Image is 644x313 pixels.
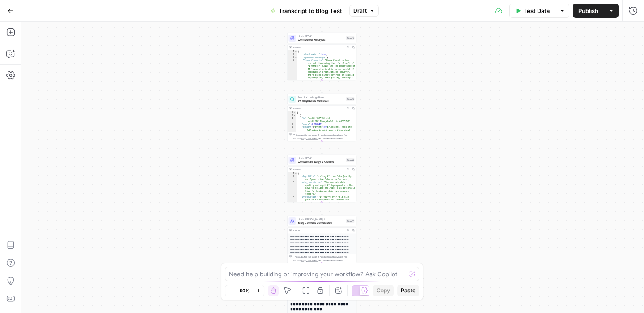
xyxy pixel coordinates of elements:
div: 1 [288,111,297,114]
div: 3 [288,117,297,123]
div: This output is too large & has been abbreviated for review. to view the full content. [293,255,355,262]
span: Content Strategy & Outline [298,160,344,164]
span: Publish [578,6,598,15]
g: Edge from step_2 to step_3 [321,19,322,32]
div: This output is too large & has been abbreviated for review. to view the full content. [293,133,355,140]
span: Toggle code folding, rows 1 through 7 [293,111,296,114]
div: 2 [288,53,297,57]
span: Test Data [523,6,550,15]
span: LLM · GPT-4.1 [298,156,344,160]
div: Output [293,229,344,232]
div: 2 [288,114,297,117]
span: Blog Content Generation [298,221,344,225]
span: LLM · [PERSON_NAME] 4 [298,217,344,221]
span: Copy the output [301,137,318,140]
g: Edge from step_3 to step_5 [321,80,322,93]
div: 2 [288,175,297,181]
div: 4 [288,59,297,88]
div: 1 [288,172,297,175]
div: Search Knowledge BaseWriting Rules RetrievalStep 5Output[ { "id":"vsdid:3905391:rid :xmiOLcYDCLlF... [287,94,356,141]
span: Toggle code folding, rows 3 through 7 [295,56,297,59]
div: Output [293,46,344,49]
div: Output [293,107,344,110]
div: 1 [288,50,297,53]
button: Transcript to Blog Test [265,4,347,18]
div: Step 6 [346,158,355,162]
span: Competitor Analysis [298,38,344,42]
span: Paste [401,287,415,295]
span: Transcript to Blog Test [279,6,342,15]
div: LLM · GPT-4.1Competitor AnalysisStep 3Output{ "content_exists":true, "competitor_coverage":{ "Sig... [287,33,356,80]
span: 50% [240,287,250,294]
div: LLM · GPT-4.1Content Strategy & OutlineStep 6Output{ "blog_title":"Scaling AI: How Data Quality a... [287,155,356,202]
div: Step 7 [346,219,355,223]
span: Search Knowledge Base [298,96,344,99]
div: Step 5 [346,97,355,101]
div: 4 [288,196,297,245]
button: Copy [373,285,394,296]
div: Step 3 [346,36,355,40]
span: Copy [377,287,390,295]
span: Toggle code folding, rows 1 through 72 [295,172,297,175]
button: Test Data [509,4,555,18]
div: 4 [288,123,297,126]
div: 3 [288,56,297,59]
span: Toggle code folding, rows 1 through 29 [295,50,297,53]
span: Toggle code folding, rows 2 through 6 [293,114,296,117]
div: Output [293,168,344,171]
div: 3 [288,181,297,196]
button: Publish [573,4,604,18]
span: Writing Rules Retrieval [298,99,344,103]
g: Edge from step_6 to step_7 [321,202,322,215]
g: Edge from step_5 to step_6 [321,141,322,154]
span: Draft [353,7,367,15]
span: Copy the output [301,259,318,262]
span: LLM · GPT-4.1 [298,35,344,38]
button: Draft [349,5,379,17]
button: Paste [397,285,419,296]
